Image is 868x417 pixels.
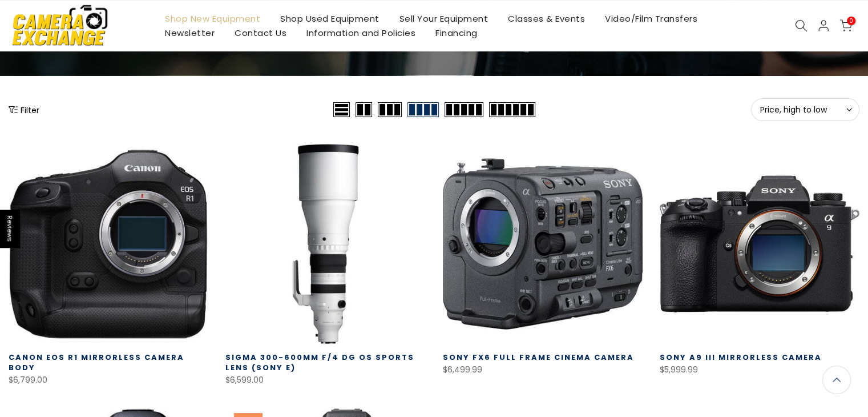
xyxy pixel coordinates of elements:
[839,19,852,32] a: 0
[9,352,184,373] a: Canon EOS R1 Mirrorless Camera Body
[595,11,708,26] a: Video/Film Transfers
[9,104,39,115] button: Show filters
[443,352,634,363] a: Sony FX6 Full Frame Cinema Camera
[225,373,425,387] div: $6,599.00
[660,352,822,363] a: Sony a9 III Mirrorless Camera
[426,26,488,40] a: Financing
[751,98,859,121] button: Price, high to low
[297,26,426,40] a: Information and Policies
[498,11,595,26] a: Classes & Events
[225,26,297,40] a: Contact Us
[9,373,208,387] div: $6,799.00
[389,11,498,26] a: Sell Your Equipment
[155,11,271,26] a: Shop New Equipment
[847,17,855,25] span: 0
[760,105,850,115] span: Price, high to low
[155,26,225,40] a: Newsletter
[822,366,851,394] a: Back to the top
[225,352,414,373] a: Sigma 300-600mm f/4 DG OS Sports Lens (Sony E)
[660,363,859,377] div: $5,999.99
[443,363,643,377] div: $6,499.99
[271,11,390,26] a: Shop Used Equipment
